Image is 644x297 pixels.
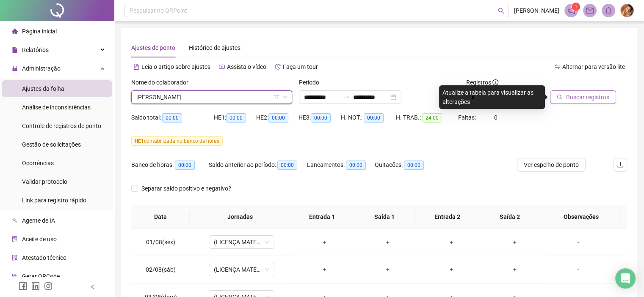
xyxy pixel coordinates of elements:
span: Leia o artigo sobre ajustes [141,63,210,70]
span: mail [586,7,594,14]
span: 01/08(sex) [146,239,175,245]
span: to [343,94,350,101]
th: Data [131,205,190,229]
span: Atestado técnico [22,254,66,261]
div: + [490,265,540,274]
span: 00:00 [346,161,366,170]
th: Observações [541,205,621,229]
th: Saída 1 [353,205,416,229]
span: home [12,28,18,34]
span: Ocorrências [22,160,54,166]
div: - [553,237,603,247]
span: contabilizada no banco de horas [131,136,223,146]
span: 02/08(sáb) [146,266,176,273]
span: Relatórios [22,46,49,53]
span: 1 [575,4,578,10]
span: notification [567,7,575,14]
span: Link para registro rápido [22,197,86,204]
span: Observações [548,212,614,221]
div: + [363,265,413,274]
span: 00:00 [277,161,297,170]
span: Ver espelho de ponto [524,160,579,169]
span: Análise de inconsistências [22,104,91,111]
span: 00:00 [175,161,195,170]
span: Faça um tour [283,63,318,70]
th: Entrada 2 [416,205,478,229]
div: + [426,265,476,274]
span: file [12,47,18,53]
span: Registros [466,78,498,87]
div: H. TRAB.: [396,113,458,123]
span: 00:00 [162,113,182,123]
div: Lançamentos: [307,160,375,170]
span: down [282,95,287,100]
span: Assista o vídeo [227,63,266,70]
span: Ajustes de ponto [131,44,175,51]
div: Banco de horas: [131,160,209,170]
span: Aceite de uso [22,236,57,243]
span: Administração [22,65,61,72]
th: Entrada 1 [290,205,353,229]
span: search [498,8,504,14]
span: Controle de registros de ponto [22,123,101,129]
span: 00:00 [404,161,424,170]
span: Separar saldo positivo e negativo? [138,184,235,193]
span: Gerar QRCode [22,273,60,280]
span: 00:00 [268,113,288,123]
label: Período [299,78,325,87]
span: Faltas: [458,114,477,121]
div: - [553,265,603,274]
th: Jornadas [190,205,290,229]
span: bell [605,7,612,14]
span: swap [554,64,560,70]
span: search [557,94,563,100]
label: Nome do colaborador [131,78,194,87]
span: 24:00 [422,113,442,123]
span: 00:00 [364,113,384,123]
span: Ajustes da folha [22,85,64,92]
span: qrcode [12,273,18,279]
span: Buscar registros [566,93,609,102]
span: info-circle [492,79,498,85]
span: Gestão de solicitações [22,141,81,148]
span: instagram [44,282,53,290]
span: 00:00 [226,113,246,123]
sup: 1 [572,3,580,11]
th: Saída 2 [478,205,541,229]
span: Histórico de ajustes [189,44,240,51]
div: HE 2: [256,113,299,123]
span: solution [12,255,18,261]
button: Buscar registros [550,90,616,104]
div: + [426,237,476,247]
span: youtube [219,64,225,70]
span: [PERSON_NAME] [514,6,559,15]
div: Saldo anterior ao período: [209,160,307,170]
span: swap-right [343,94,350,101]
span: HE 1 [135,138,144,144]
span: linkedin [31,282,40,290]
div: HE 3: [299,113,341,123]
span: lock [12,65,18,71]
div: + [363,237,413,247]
span: facebook [19,282,27,290]
span: audit [12,236,18,242]
span: LAYANE RANIELLI SANTOS [136,91,287,104]
div: + [299,265,349,274]
span: Agente de IA [22,217,55,224]
div: + [299,237,349,247]
span: (LICENÇA MATERNIDADE) [214,236,269,248]
span: upload [617,161,624,168]
div: + [490,237,540,247]
span: history [275,64,281,70]
span: file-text [133,64,139,70]
div: H. NOT.: [341,113,396,123]
img: 76176 [621,4,633,17]
div: Atualize a tabela para visualizar as alterações [439,85,545,109]
span: (LICENÇA MATERNIDADE) [214,263,269,276]
span: filter [274,95,279,100]
span: Alternar para versão lite [562,63,625,70]
div: Open Intercom Messenger [615,268,636,289]
span: 0 [494,114,498,121]
span: Página inicial [22,28,57,35]
div: Quitações: [375,160,437,170]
